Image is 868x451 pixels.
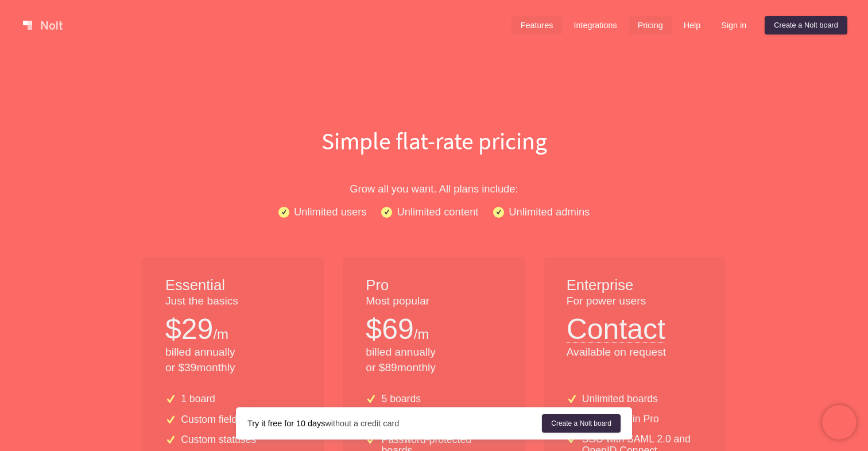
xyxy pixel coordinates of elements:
p: Unlimited boards [582,394,658,404]
p: Available on request [567,345,703,360]
a: Sign in [712,16,755,34]
p: /m [414,325,429,344]
p: billed annually or $ 89 monthly [366,345,502,376]
h1: Enterprise [567,275,703,296]
p: 5 boards [382,394,421,404]
strong: Try it free for 10 days [247,419,325,428]
p: Unlimited content [397,203,478,220]
p: Custom statuses [181,434,256,445]
h1: Pro [366,275,502,296]
h1: Essential [165,275,301,296]
div: without a credit card [247,418,542,429]
a: Help [675,16,710,34]
p: /m [213,325,228,344]
p: $ 29 [165,309,213,349]
a: Features [511,16,563,34]
p: For power users [567,294,703,309]
p: 1 board [181,394,215,404]
p: Most popular [366,294,502,309]
p: Unlimited admins [509,203,590,220]
a: Create a Nolt board [765,16,847,34]
p: Unlimited users [294,203,367,220]
p: Grow all you want. All plans include: [67,180,801,197]
a: Pricing [629,16,672,34]
a: Create a Nolt board [542,414,621,433]
iframe: Chatra live chat [822,405,857,440]
p: $ 69 [366,309,413,349]
p: Just the basics [165,294,301,309]
h1: Simple flat-rate pricing [67,124,801,157]
button: Contact [567,309,665,343]
a: Integrations [564,16,626,34]
p: billed annually or $ 39 monthly [165,345,301,376]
